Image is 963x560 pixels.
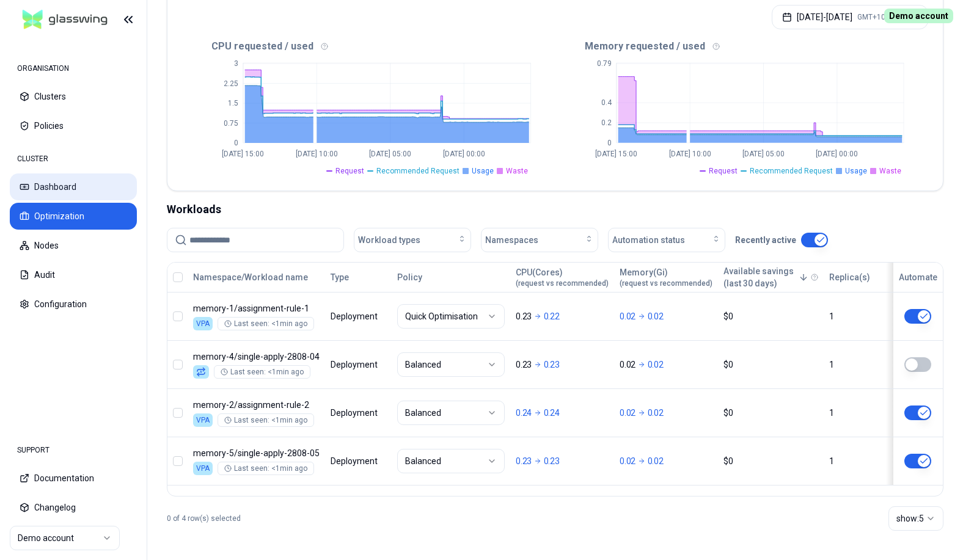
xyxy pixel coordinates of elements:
[601,98,612,107] tspan: 0.4
[193,351,320,363] p: single-apply-2808-04
[224,464,307,473] div: Last seen: <1min ago
[516,407,532,419] p: 0.24
[331,310,379,322] div: Deployment
[555,39,929,54] div: Memory requested / used
[296,150,338,158] tspan: [DATE] 10:00
[516,358,532,371] p: 0.23
[829,407,881,419] div: 1
[485,234,538,246] span: Namespaces
[829,310,881,322] div: 1
[516,278,609,288] span: (request vs recommended)
[10,56,137,81] div: ORGANISATION
[331,407,379,419] div: Deployment
[648,455,664,467] p: 0.02
[857,12,885,22] span: GMT+10
[709,166,738,176] span: Request
[544,407,560,419] p: 0.24
[607,139,611,147] tspan: 0
[193,265,308,289] button: Namespace/Workload name
[648,407,664,419] p: 0.02
[723,265,808,289] button: Available savings(last 30 days)
[620,455,635,467] p: 0.02
[620,266,712,288] div: Memory(Gi)
[723,407,818,419] div: $0
[884,9,953,23] span: Demo account
[516,455,532,467] p: 0.23
[829,358,881,371] div: 1
[167,201,943,218] div: Workloads
[18,5,112,34] img: GlassWing
[193,413,213,427] div: VPA
[723,358,818,371] div: $0
[224,415,307,425] div: Last seen: <1min ago
[516,265,609,289] button: CPU(Cores)(request vs recommended)
[228,99,238,107] tspan: 1.5
[10,83,137,110] button: Clusters
[10,232,137,259] button: Nodes
[193,399,320,411] p: assignment-rule-2
[234,139,238,147] tspan: 0
[10,173,137,200] button: Dashboard
[816,150,858,158] tspan: [DATE] 00:00
[10,203,137,230] button: Optimization
[608,228,725,252] button: Automation status
[772,5,928,29] button: [DATE]-[DATE]GMT+10
[193,317,213,330] div: VPA
[595,150,637,158] tspan: [DATE] 15:00
[879,166,901,176] span: Waste
[354,228,471,252] button: Workload types
[601,118,611,127] tspan: 0.2
[10,291,137,318] button: Configuration
[193,302,320,315] p: assignment-rule-1
[335,166,364,176] span: Request
[544,310,560,322] p: 0.22
[544,358,560,371] p: 0.23
[829,265,870,289] button: Replica(s)
[369,150,411,158] tspan: [DATE] 05:00
[331,358,379,371] div: Deployment
[845,166,867,176] span: Usage
[331,265,349,289] button: Type
[516,266,609,288] div: CPU(Cores)
[648,358,664,371] p: 0.02
[193,447,320,459] p: single-apply-2808-05
[224,79,238,88] tspan: 2.25
[620,310,635,322] p: 0.02
[596,59,611,68] tspan: 0.79
[612,234,685,246] span: Automation status
[620,358,635,371] p: 0.02
[10,261,137,288] button: Audit
[742,150,785,158] tspan: [DATE] 05:00
[829,455,881,467] div: 1
[10,112,137,139] button: Policies
[10,494,137,521] button: Changelog
[899,271,937,283] div: Automate
[506,166,528,176] span: Waste
[735,234,796,246] p: Recently active
[648,310,664,322] p: 0.02
[221,367,304,377] div: Last seen: <1min ago
[331,455,379,467] div: Deployment
[167,514,241,523] p: 0 of 4 row(s) selected
[668,150,711,158] tspan: [DATE] 10:00
[723,455,818,467] div: $0
[620,278,712,288] span: (request vs recommended)
[750,166,833,176] span: Recommended Request
[222,150,264,158] tspan: [DATE] 15:00
[481,228,598,252] button: Namespaces
[224,119,238,128] tspan: 0.75
[723,310,818,322] div: $0
[234,59,238,68] tspan: 3
[620,265,712,289] button: Memory(Gi)(request vs recommended)
[182,39,555,54] div: CPU requested / used
[358,234,420,246] span: Workload types
[10,147,137,171] div: CLUSTER
[472,166,494,176] span: Usage
[516,310,532,322] p: 0.23
[193,462,213,475] div: VPA
[397,271,505,283] div: Policy
[443,150,485,158] tspan: [DATE] 00:00
[376,166,460,176] span: Recommended Request
[544,455,560,467] p: 0.23
[10,438,137,462] div: SUPPORT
